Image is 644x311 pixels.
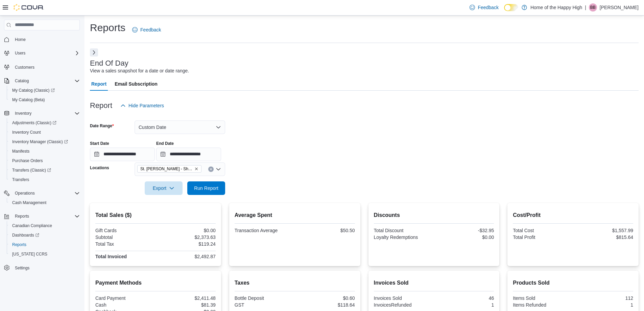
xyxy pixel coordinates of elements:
button: Inventory [1,109,82,118]
button: Clear input [208,166,214,172]
span: Inventory Count [12,130,41,135]
h2: Discounts [374,211,494,219]
div: $2,492.87 [157,254,216,259]
a: My Catalog (Beta) [9,96,48,104]
a: Purchase Orders [9,157,46,165]
div: $81.39 [157,302,216,308]
div: Items Sold [513,295,572,301]
span: Transfers (Classic) [12,168,51,173]
span: My Catalog (Beta) [12,97,45,103]
span: Cash Management [9,199,80,207]
div: 1 [574,302,633,308]
a: Manifests [9,147,32,155]
strong: Total Invoiced [95,254,127,259]
input: Press the down key to open a popover containing a calendar. [156,148,221,161]
a: Adjustments (Classic) [7,118,82,128]
button: Operations [12,189,38,197]
span: Users [12,49,80,57]
span: Operations [15,191,35,196]
div: $0.60 [296,295,355,301]
span: Transfers [12,177,29,182]
p: Home of the Happy High [530,3,582,12]
span: Purchase Orders [12,158,43,163]
button: Home [1,35,82,44]
a: Feedback [467,1,501,14]
div: $1,557.99 [574,228,633,233]
div: Brianna Burton [589,3,597,12]
h2: Cost/Profit [513,211,633,219]
div: View a sales snapshot for a date or date range. [90,67,189,74]
span: Manifests [12,149,29,154]
div: -$32.95 [435,228,494,233]
div: Card Payment [95,295,154,301]
div: Items Refunded [513,302,572,308]
div: Bottle Deposit [235,295,293,301]
div: 112 [574,295,633,301]
span: Email Subscription [115,77,158,91]
div: GST [235,302,293,308]
a: Cash Management [9,199,49,207]
span: Reports [15,214,29,219]
h2: Products Sold [513,279,633,287]
button: Settings [1,263,82,273]
a: Home [12,36,28,44]
span: Inventory Count [9,128,80,136]
span: Export [149,181,178,195]
span: Catalog [12,77,80,85]
button: Inventory [12,109,34,117]
label: End Date [156,141,174,146]
a: Transfers (Classic) [9,166,54,174]
a: Feedback [129,23,164,37]
div: Transaction Average [235,228,293,233]
input: Press the down key to open a popover containing a calendar. [90,148,155,161]
button: Purchase Orders [7,156,82,165]
button: Transfers [7,175,82,184]
button: Canadian Compliance [7,221,82,230]
span: Operations [12,189,80,197]
span: St. [PERSON_NAME] - Shoppes @ [PERSON_NAME] - Fire & Flower [140,165,193,172]
button: Cash Management [7,198,82,207]
a: Adjustments (Classic) [9,119,59,127]
a: Dashboards [7,230,82,240]
span: St. Albert - Shoppes @ Giroux - Fire & Flower [137,165,201,173]
div: $0.00 [157,228,216,233]
span: My Catalog (Classic) [9,86,80,94]
span: Cash Management [12,200,46,205]
img: Cova [14,4,44,11]
span: Inventory Manager (Classic) [9,138,80,146]
p: | [585,3,586,12]
a: My Catalog (Classic) [7,86,82,95]
div: Loyalty Redemptions [374,235,433,240]
button: Catalog [1,76,82,86]
span: Manifests [9,147,80,155]
span: Transfers (Classic) [9,166,80,174]
div: Total Cost [513,228,572,233]
a: My Catalog (Classic) [9,86,57,94]
h2: Average Spent [235,211,355,219]
button: Export [145,181,183,195]
span: Customers [12,63,80,71]
button: Reports [12,212,32,220]
button: Inventory Count [7,128,82,137]
span: Canadian Compliance [12,223,52,228]
span: Home [12,35,80,44]
div: Total Discount [374,228,433,233]
div: $2,411.48 [157,295,216,301]
span: Inventory Manager (Classic) [12,139,68,145]
button: Operations [1,188,82,198]
div: $2,373.63 [157,235,216,240]
button: Users [1,48,82,58]
a: Canadian Compliance [9,222,55,230]
span: Settings [12,264,80,272]
div: Total Profit [513,235,572,240]
a: Settings [12,264,32,272]
button: Open list of options [216,166,221,172]
span: Reports [12,242,26,247]
span: Washington CCRS [9,250,80,258]
label: Start Date [90,141,109,146]
span: Adjustments (Classic) [9,119,80,127]
h2: Payment Methods [95,279,216,287]
span: My Catalog (Beta) [9,96,80,104]
span: Feedback [478,4,498,11]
